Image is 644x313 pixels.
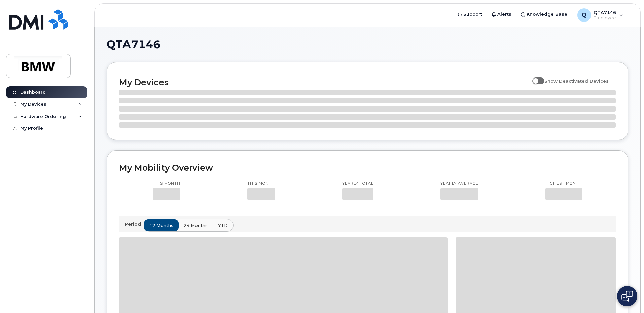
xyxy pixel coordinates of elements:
span: YTD [218,222,228,229]
span: Show Deactivated Devices [544,78,609,84]
p: Yearly average [440,181,478,186]
p: Period [124,221,144,227]
h2: My Devices [119,77,529,87]
p: This month [153,181,180,186]
p: This month [247,181,275,186]
h2: My Mobility Overview [119,163,616,173]
span: QTA7146 [107,39,160,50]
p: Yearly total [342,181,373,186]
p: Highest month [545,181,582,186]
span: 24 months [184,222,208,229]
input: Show Deactivated Devices [532,74,538,80]
img: Open chat [621,291,633,302]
